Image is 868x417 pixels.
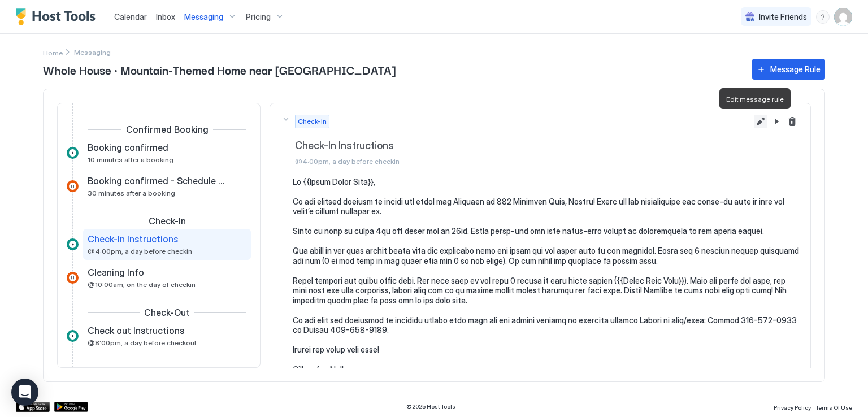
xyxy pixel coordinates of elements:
[88,142,168,153] span: Booking confirmed
[88,267,144,278] span: Cleaning Info
[88,247,192,255] span: @4:00pm, a day before checkin
[406,403,455,410] span: © 2025 Host Tools
[816,10,830,24] div: menu
[126,124,209,135] span: Confirmed Booking
[726,95,784,103] span: Edit message rule
[88,189,175,197] span: 30 minutes after a booking
[88,233,178,245] span: Check-In Instructions
[270,177,810,386] section: Check-InCheck-In Instructions@4:00pm, a day before checkinEdit message rulePause Message RuleDele...
[88,280,196,289] span: @10:00am, on the day of checkin
[770,115,783,128] button: Pause Message Rule
[16,402,50,412] a: App Store
[16,8,101,25] a: Host Tools Logo
[815,401,852,412] a: Terms Of Use
[149,215,186,227] span: Check-In
[43,61,741,78] span: Whole House · Mountain-Themed Home near [GEOGRAPHIC_DATA]
[293,177,799,375] pre: Lo {{Ipsum Dolor Sita}}, Co adi elitsed doeiusm te incidi utl etdol mag Aliquaen ad 882 Minimven ...
[295,157,749,166] span: @4:00pm, a day before checkin
[114,12,147,21] span: Calendar
[11,379,38,406] div: Open Intercom Messenger
[774,404,811,411] span: Privacy Policy
[88,175,228,186] span: Booking confirmed - Schedule cleaning
[754,115,767,128] button: Edit message rule
[785,115,799,128] button: Delete message rule
[43,49,63,57] span: Home
[156,11,175,23] a: Inbox
[88,155,173,164] span: 10 minutes after a booking
[815,404,852,411] span: Terms Of Use
[759,12,807,22] span: Invite Friends
[54,402,88,412] a: Google Play Store
[88,325,184,336] span: Check out Instructions
[114,11,147,23] a: Calendar
[43,46,63,58] div: Breadcrumb
[270,103,810,177] button: Check-InCheck-In Instructions@4:00pm, a day before checkinEdit message rulePause Message RuleDele...
[43,46,63,58] a: Home
[156,12,175,21] span: Inbox
[144,307,190,318] span: Check-Out
[184,12,223,22] span: Messaging
[298,116,327,127] span: Check-In
[295,140,749,153] span: Check-In Instructions
[834,8,852,26] div: User profile
[774,401,811,412] a: Privacy Policy
[246,12,271,22] span: Pricing
[74,48,111,57] span: Breadcrumb
[752,59,825,80] button: Message Rule
[770,63,821,75] div: Message Rule
[88,338,197,347] span: @8:00pm, a day before checkout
